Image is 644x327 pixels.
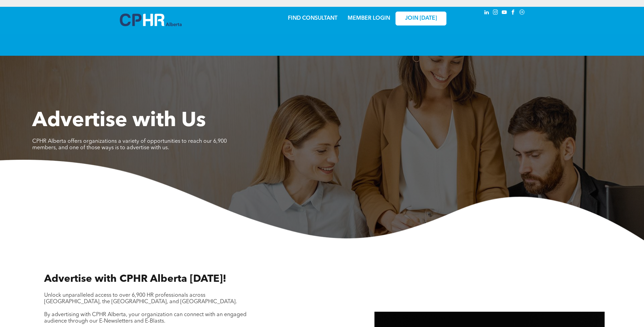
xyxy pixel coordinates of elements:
[483,8,491,18] a: linkedin
[32,139,227,151] span: CPHR Alberta offers organizations a variety of opportunities to reach our 6,900 members, and one ...
[518,8,526,18] a: Social network
[120,14,182,26] img: A blue and white logo for cp alberta
[510,8,517,18] a: facebook
[348,16,390,21] a: MEMBER LOGIN
[288,16,337,21] a: FIND CONSULTANT
[501,8,508,18] a: youtube
[405,15,437,22] span: JOIN [DATE]
[492,8,499,18] a: instagram
[44,274,226,284] span: Advertise with CPHR Alberta [DATE]!
[44,293,237,305] span: Unlock unparalleled access to over 6,900 HR professionals across [GEOGRAPHIC_DATA], the [GEOGRAPH...
[395,12,446,25] a: JOIN [DATE]
[32,111,206,131] span: Advertise with Us
[44,312,246,324] span: By advertising with CPHR Alberta, your organization can connect with an engaged audience through ...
